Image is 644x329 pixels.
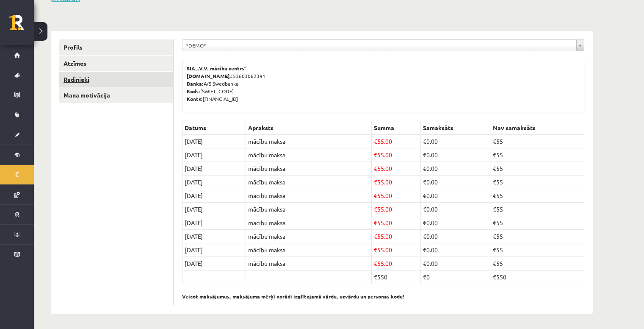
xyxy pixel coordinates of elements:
[374,151,377,159] span: €
[182,148,246,162] td: [DATE]
[182,121,246,135] th: Datums
[246,243,372,257] td: mācību maksa
[374,192,377,199] span: €
[374,232,377,240] span: €
[421,216,490,230] td: 0.00
[490,148,584,162] td: €55
[374,205,377,213] span: €
[374,246,377,254] span: €
[246,121,372,135] th: Apraksts
[246,162,372,176] td: mācību maksa
[187,80,204,87] b: Banka:
[187,72,233,79] b: [DOMAIN_NAME].:
[182,293,404,300] b: Veicot maksājumus, maksājuma mērķī norādi izglītojamā vārdu, uzvārdu un personas kodu!
[421,203,490,216] td: 0.00
[187,65,247,72] b: SIA „V.V. mācību centrs”
[182,230,246,243] td: [DATE]
[371,216,421,230] td: 55.00
[9,15,34,36] a: Rīgas 1. Tālmācības vidusskola
[371,121,421,135] th: Summa
[490,257,584,270] td: €55
[371,176,421,189] td: 55.00
[421,162,490,176] td: 0.00
[182,203,246,216] td: [DATE]
[187,95,203,102] b: Konts:
[490,176,584,189] td: €55
[421,270,490,284] td: €0
[423,259,426,267] span: €
[59,39,173,55] a: Profils
[423,151,426,159] span: €
[371,135,421,148] td: 55.00
[374,219,377,226] span: €
[246,189,372,203] td: mācību maksa
[421,176,490,189] td: 0.00
[182,257,246,270] td: [DATE]
[421,230,490,243] td: 0.00
[374,178,377,186] span: €
[374,137,377,145] span: €
[371,189,421,203] td: 55.00
[490,121,584,135] th: Nav samaksāts
[423,232,426,240] span: €
[374,259,377,267] span: €
[490,216,584,230] td: €55
[182,216,246,230] td: [DATE]
[59,72,173,87] a: Radinieki
[423,219,426,226] span: €
[423,192,426,199] span: €
[182,243,246,257] td: [DATE]
[490,270,584,284] td: €550
[246,230,372,243] td: mācību maksa
[421,121,490,135] th: Samaksāts
[374,164,377,172] span: €
[490,189,584,203] td: €55
[421,189,490,203] td: 0.00
[490,230,584,243] td: €55
[490,135,584,148] td: €55
[421,257,490,270] td: 0.00
[182,189,246,203] td: [DATE]
[59,87,173,103] a: Mana motivācija
[490,243,584,257] td: €55
[421,135,490,148] td: 0.00
[421,243,490,257] td: 0.00
[371,270,421,284] td: €550
[187,64,580,103] p: 53603062391 A/S Swedbanka [SWIFT_CODE] [FINANCIAL_ID]
[371,203,421,216] td: 55.00
[182,176,246,189] td: [DATE]
[246,216,372,230] td: mācību maksa
[182,162,246,176] td: [DATE]
[371,243,421,257] td: 55.00
[423,137,426,145] span: €
[59,56,173,71] a: Atzīmes
[371,257,421,270] td: 55.00
[490,162,584,176] td: €55
[423,205,426,213] span: €
[421,148,490,162] td: 0.00
[371,230,421,243] td: 55.00
[490,203,584,216] td: €55
[371,148,421,162] td: 55.00
[246,257,372,270] td: mācību maksa
[423,178,426,186] span: €
[246,203,372,216] td: mācību maksa
[423,246,426,254] span: €
[182,135,246,148] td: [DATE]
[246,148,372,162] td: mācību maksa
[371,162,421,176] td: 55.00
[423,164,426,172] span: €
[246,135,372,148] td: mācību maksa
[246,176,372,189] td: mācību maksa
[187,88,200,95] b: Kods:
